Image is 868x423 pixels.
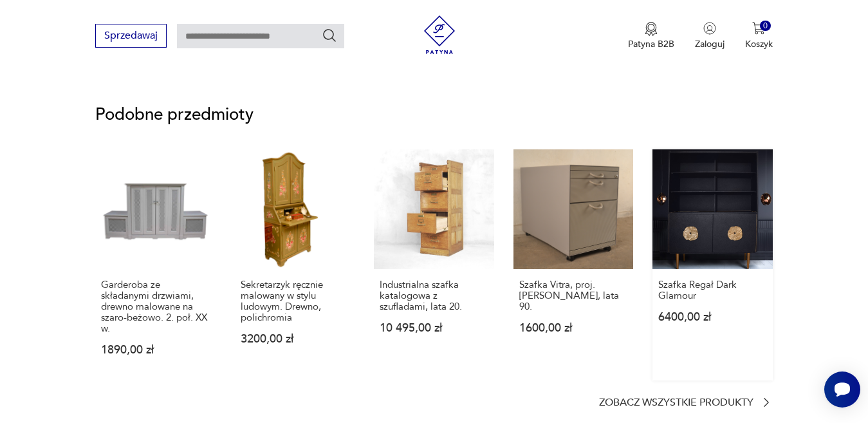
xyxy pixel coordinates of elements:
div: 0 [760,21,771,32]
a: Garderoba ze składanymi drzwiami, drewno malowane na szaro-beżowo. 2. poł. XX w.Garderoba ze skła... [95,149,215,381]
p: Zobacz wszystkie produkty [599,399,753,407]
button: 0Koszyk [745,22,773,50]
a: Ikona medaluPatyna B2B [628,22,674,50]
img: Patyna - sklep z meblami i dekoracjami vintage [420,15,459,54]
iframe: Smartsupp widget button [824,371,860,408]
a: Sekretarzyk ręcznie malowany w stylu ludowym. Drewno, polichromiaSekretarzyk ręcznie malowany w s... [235,149,355,381]
a: Sprzedawaj [95,32,167,41]
a: Szafka Regał Dark GlamourSzafka Regał Dark Glamour6400,00 zł [652,149,772,381]
a: Zobacz wszystkie produkty [599,396,773,409]
p: Zaloguj [695,38,725,50]
img: Ikona koszyka [752,22,765,35]
p: Szafka Vitra, proj. [PERSON_NAME], lata 90. [519,279,627,312]
img: Ikonka użytkownika [703,22,716,35]
p: Industrialna szafka katalogowa z szufladami, lata 20. [380,279,488,312]
img: Ikona medalu [645,22,658,36]
p: Podobne przedmioty [95,107,772,122]
p: Szafka Regał Dark Glamour [658,279,766,301]
p: Koszyk [745,38,773,50]
p: 1600,00 zł [519,323,627,334]
p: 1890,00 zł [101,344,209,355]
button: Szukaj [322,28,337,43]
p: Patyna B2B [628,38,674,50]
p: Sekretarzyk ręcznie malowany w stylu ludowym. Drewno, polichromia [241,279,349,323]
a: Industrialna szafka katalogowa z szufladami, lata 20.Industrialna szafka katalogowa z szufladami,... [374,149,494,381]
button: Zaloguj [695,22,725,50]
p: 6400,00 zł [658,312,766,323]
p: 10 495,00 zł [380,323,488,334]
button: Sprzedawaj [95,24,167,48]
a: Szafka Vitra, proj. Antonio Citterio, lata 90.Szafka Vitra, proj. [PERSON_NAME], lata 90.1600,00 zł [513,149,633,381]
p: Garderoba ze składanymi drzwiami, drewno malowane na szaro-beżowo. 2. poł. XX w. [101,279,209,334]
p: 3200,00 zł [241,334,349,344]
button: Patyna B2B [628,22,674,50]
